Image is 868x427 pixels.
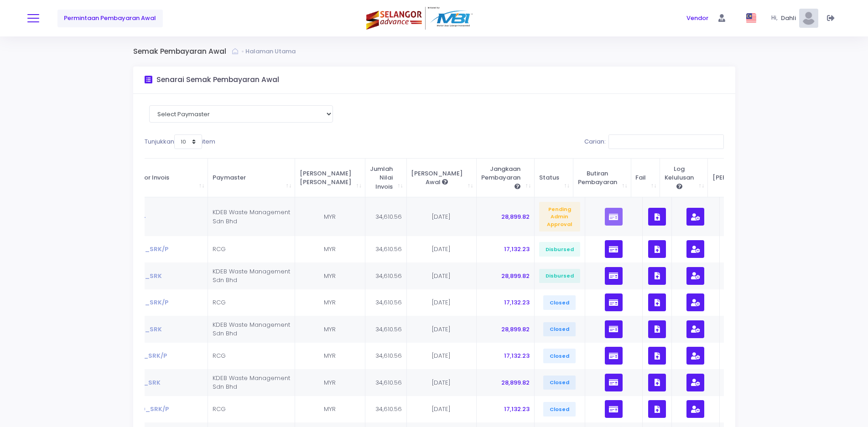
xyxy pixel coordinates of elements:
[156,76,279,84] h3: Senarai Semak Pembayaran Awal
[501,325,530,334] span: 28,899.82
[535,159,573,198] th: Status : activate to sort column ascending
[213,245,226,253] span: RCG
[125,267,168,284] button: 2123_SRK
[213,298,226,307] span: RCG
[686,240,704,258] button: Klik Lihat Log Kelulusan
[605,293,623,311] button: Klik Lihat Senarai Pembayaran
[543,295,576,310] span: Closed
[375,325,402,334] span: 34,610.56
[407,316,477,343] td: [DATE]
[720,316,790,343] td: [DATE] 10:24:11
[501,272,530,280] span: 28,899.82
[125,347,173,365] button: 2121_SRK/P
[720,289,790,316] td: [DATE] 13:25:46
[720,369,790,396] td: [DATE] 18:13:20
[573,159,631,198] th: Butiran Pembayaran : activate to sort column ascending
[213,351,226,360] span: RCG
[208,159,295,198] th: Paymaster: activate to sort column ascending
[605,320,623,338] button: Klik Lihat Senarai Pembayaran
[213,208,290,226] span: KDEB Waste Management Sdn Bhd
[504,351,530,360] span: 17,132.23
[407,289,477,316] td: [DATE]
[605,267,623,285] button: Klik Lihat Senarai Pembayaran
[648,347,666,365] button: Klik untuk Lihat Dokumen, Muat Naik, Muat turun, dan Padam Dokumen
[365,159,407,198] th: Jumlah Nilai Invois : activate to sort column ascending
[477,159,535,198] th: Jangkaan Pembayaran <span data-skin="dark" data-toggle="kt-tooltip" data-placement="bottom" title...
[125,320,168,338] button: 2122_SRK
[213,374,290,391] span: KDEB Waste Management Sdn Bhd
[539,269,580,283] span: Disbursed
[125,401,175,418] button: 2120_SRK/P
[407,262,477,289] td: [DATE]
[295,262,365,289] td: MYR
[57,10,163,27] a: Permintaan Pembayaran Awal
[375,212,402,221] span: 34,610.56
[648,374,666,391] button: Klik untuk Lihat Dokumen, Muat Naik, Muat turun, dan Padam Dokumen
[686,208,704,226] button: Klik Lihat Log Kelulusan
[648,293,666,311] button: Klik untuk Lihat Dokumen, Muat Naik, Muat turun, dan Padam Dokumen
[501,212,530,221] span: 28,899.82
[295,396,365,423] td: MYR
[375,405,402,413] span: 34,610.56
[648,400,666,418] button: Klik untuk Lihat Dokumen, Muat Naik, Muat turun, dan Padam Dokumen
[213,267,290,285] span: KDEB Waste Management Sdn Bhd
[781,14,799,23] span: Dahli
[686,400,704,418] button: Klik Lihat Log Kelulusan
[375,298,402,307] span: 34,610.56
[648,240,666,258] button: Klik untuk Lihat Dokumen, Muat Naik, Muat turun, dan Padam Dokumen
[686,374,704,391] button: Klik Lihat Log Kelulusan
[375,378,402,387] span: 34,610.56
[608,134,724,149] input: Carian:
[631,159,660,198] th: Fail : activate to sort column ascending
[375,351,402,360] span: 34,610.56
[543,376,576,390] span: Closed
[407,197,477,236] td: [DATE]
[720,343,790,370] td: [DATE] 12:06:52
[295,316,365,343] td: MYR
[145,134,215,149] label: Tunjukkan item
[125,374,167,391] button: 2121_SRK
[504,245,530,253] span: 17,132.23
[543,349,576,363] span: Closed
[125,294,175,311] button: 2122_SRK/P
[295,236,365,263] td: MYR
[407,343,477,370] td: [DATE]
[121,159,208,198] th: Nombor Invois : activate to sort column ascending
[501,378,530,387] span: 28,899.82
[771,14,781,22] span: Hi,
[648,267,666,285] button: Klik untuk Lihat Dokumen, Muat Naik, Muat turun, dan Padam Dokumen
[605,240,623,258] button: Klik Lihat Senarai Pembayaran
[213,320,290,338] span: KDEB Waste Management Sdn Bhd
[720,262,790,289] td: [DATE] 16:19:04
[686,347,704,365] button: Klik Lihat Log Kelulusan
[295,289,365,316] td: MYR
[504,298,530,307] span: 17,132.23
[407,369,477,396] td: [DATE]
[720,197,790,236] td: [DATE] 17:29:06
[539,202,580,232] span: Pending Admin Approval
[605,400,623,418] button: Klik Lihat Senarai Pembayaran
[543,402,576,417] span: Closed
[686,293,704,311] button: Klik Lihat Log Kelulusan
[64,14,156,23] span: Permintaan Pembayaran Awal
[407,159,477,198] th: Tarikh Pembayaran Awal <span data-skin="dark" data-toggle="kt-tooltip" data-placement="bottom" ti...
[543,322,576,337] span: Closed
[799,9,818,28] img: Pic
[213,405,226,413] span: RCG
[295,159,365,198] th: Mata Wang : activate to sort column ascending
[366,7,475,30] img: Logo
[686,14,708,23] span: Vendor
[407,236,477,263] td: [DATE]
[720,396,790,423] td: [DATE] 10:53:18
[245,47,298,56] a: Halaman Utama
[133,47,232,56] h3: Semak Pembayaran Awal
[539,242,580,257] span: Disbursed
[660,159,708,198] th: Log Kelulusan <span data-skin="dark" data-toggle="kt-tooltip" data-placement="bottom" title="" da...
[504,405,530,413] span: 17,132.23
[125,241,175,258] button: 2123_SRK/P
[407,396,477,423] td: [DATE]
[174,134,202,149] select: Tunjukkanitem
[295,197,365,236] td: MYR
[295,343,365,370] td: MYR
[708,159,778,198] th: Tarikh Permintaan : activate to sort column ascending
